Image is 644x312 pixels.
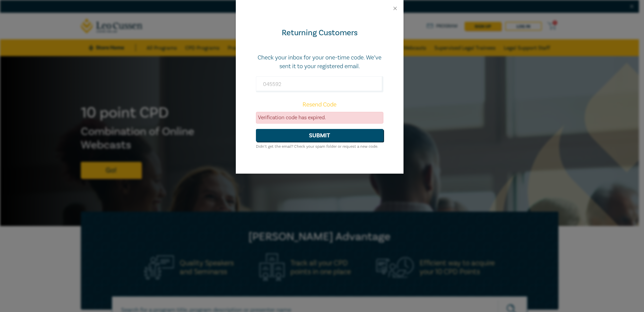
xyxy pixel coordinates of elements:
[392,5,398,11] button: Close
[256,112,383,124] div: Verification code has expired.
[256,28,383,38] div: Returning Customers
[256,144,378,149] small: Didn’t get the email? Check your spam folder or request a new code.
[303,101,336,108] a: Resend Code
[256,76,383,92] input: Code
[256,53,383,71] p: Check your inbox for your one-time code. We’ve sent it to your registered email.
[256,129,383,142] button: Submit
